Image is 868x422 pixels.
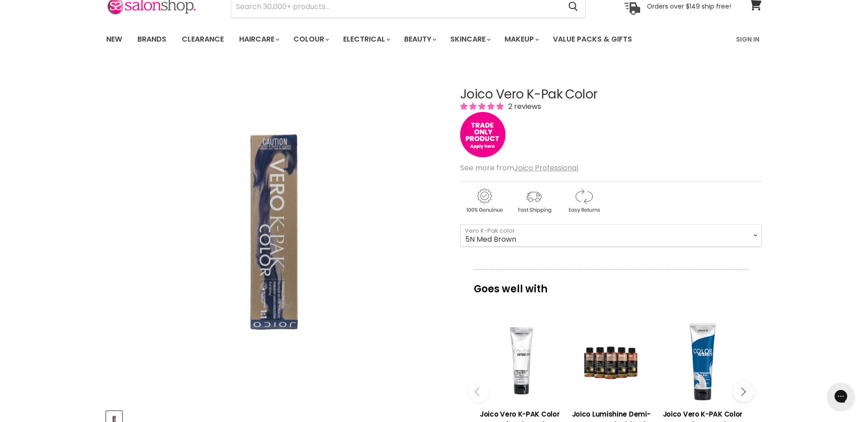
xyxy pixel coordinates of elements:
[460,88,762,102] h1: Joico Vero K-Pak Color
[34,53,81,59] div: Domain Overview
[443,30,496,49] a: Skincare
[99,26,685,52] ul: Main menu
[25,14,44,22] div: v 4.0.25
[90,52,97,60] img: tab_keywords_by_traffic_grey.svg
[14,14,22,22] img: logo_orange.svg
[99,30,129,49] a: New
[106,65,444,403] div: Joico Vero K-Pak Color image. Click or Scroll to Zoom.
[171,78,378,389] img: Joico Vero K-Pak Color
[731,30,765,49] a: Sign In
[287,30,335,49] a: Colour
[100,53,152,59] div: Keywords by Traffic
[510,187,558,215] img: shipping.gif
[478,319,561,402] a: View product:Joico Vero K-PAK Color Intensity Clear Mixer
[514,163,578,173] a: Joico Professional
[397,30,442,49] a: Beauty
[823,380,859,413] iframe: Gorgias live chat messenger
[131,30,173,49] a: Brands
[647,2,731,10] p: Orders over $149 ship free!
[570,319,652,402] a: View product:Joico Lumishine Demi-Permanent Liquid Color
[505,101,541,112] span: 2 reviews
[460,163,578,173] span: See more from
[336,30,396,49] a: Electrical
[474,269,748,299] p: Goes well with
[175,30,231,49] a: Clearance
[24,52,32,60] img: tab_domain_overview_orange.svg
[460,101,505,112] span: 5.00 stars
[560,187,608,215] img: returns.gif
[546,30,639,49] a: Value Packs & Gifts
[460,112,505,157] img: tradeonly_small.jpg
[498,30,544,49] a: Makeup
[95,26,773,52] nav: Main
[232,30,285,49] a: Haircare
[24,23,99,31] div: Domain: [DOMAIN_NAME]
[14,23,22,31] img: website_grey.svg
[661,319,744,402] a: View product:Joico Vero K-PAK Color Intensity True Blue
[460,187,508,215] img: genuine.gif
